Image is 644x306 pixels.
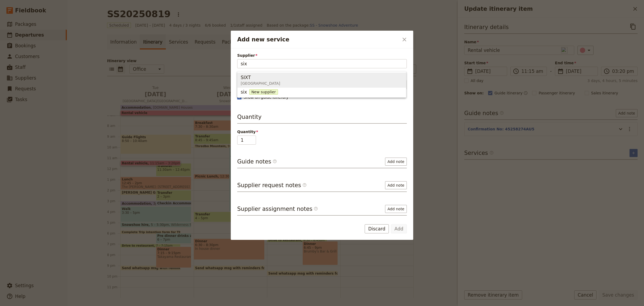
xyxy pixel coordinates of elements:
button: Add note [385,158,407,166]
input: Quantity [237,136,256,145]
span: ​ [302,183,307,189]
span: ​ [302,183,307,187]
span: ​ [273,159,277,163]
button: Add note [385,181,407,189]
span: ​ [314,207,318,213]
button: Add note [385,205,407,213]
span: [GEOGRAPHIC_DATA] [241,81,280,86]
span: SIXT [241,74,251,81]
span: ​ [273,159,277,166]
h3: Supplier assignment notes [237,205,318,213]
span: Quantity [237,129,407,134]
span: six [241,89,247,95]
button: Discard [365,224,389,233]
button: Close dialog [400,35,409,44]
button: Add [391,224,407,233]
button: six New supplier [237,88,406,96]
span: New supplier [249,89,278,95]
h2: Add new service [237,35,399,44]
span: Supplier [237,53,407,58]
input: Supplier [241,61,403,67]
button: SIXT[GEOGRAPHIC_DATA] [237,73,406,88]
span: ​ [314,207,318,211]
h3: Supplier request notes [237,181,307,189]
h3: Guide notes [237,158,277,166]
h3: Quantity [237,113,407,124]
